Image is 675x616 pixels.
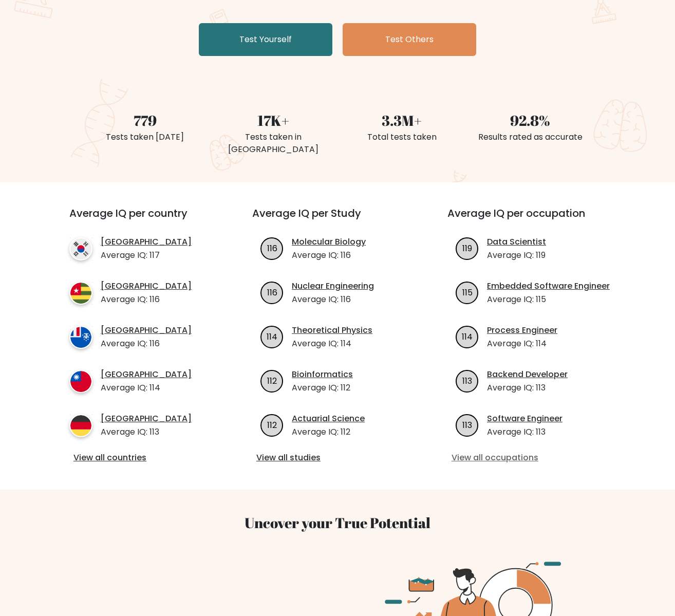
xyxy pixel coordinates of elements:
a: [GEOGRAPHIC_DATA] [101,236,192,248]
div: Results rated as accurate [472,131,588,143]
p: Average IQ: 114 [292,338,372,350]
a: [GEOGRAPHIC_DATA] [101,413,192,425]
div: Tests taken [DATE] [87,131,203,143]
p: Average IQ: 114 [101,382,192,394]
a: Software Engineer [487,413,563,425]
h3: Uncover your True Potential [51,514,624,532]
a: Process Engineer [487,324,557,337]
p: Average IQ: 116 [292,293,374,306]
text: 115 [462,286,473,298]
a: Backend Developer [487,368,568,381]
img: country [69,414,92,437]
div: Tests taken in [GEOGRAPHIC_DATA] [215,131,331,156]
p: Average IQ: 116 [292,249,366,262]
div: Total tests taken [344,131,460,143]
a: [GEOGRAPHIC_DATA] [101,324,192,337]
h3: Average IQ per occupation [447,207,618,232]
p: Average IQ: 115 [487,293,610,306]
div: 779 [87,109,203,131]
a: Test Yourself [199,23,332,56]
a: [GEOGRAPHIC_DATA] [101,280,192,292]
h3: Average IQ per Study [252,207,423,232]
img: country [69,326,92,349]
p: Average IQ: 112 [292,382,353,394]
div: 92.8% [472,109,588,131]
a: [GEOGRAPHIC_DATA] [101,368,192,381]
a: View all occupations [452,452,614,464]
img: country [69,370,92,393]
text: 116 [267,242,277,254]
a: View all studies [256,452,419,464]
img: country [69,282,92,305]
text: 113 [462,375,472,386]
a: Test Others [343,23,476,56]
p: Average IQ: 113 [101,426,192,438]
text: 116 [267,286,277,298]
text: 114 [462,330,473,342]
a: Molecular Biology [292,236,366,248]
a: Theoretical Physics [292,324,372,337]
a: Nuclear Engineering [292,280,374,292]
a: Embedded Software Engineer [487,280,610,292]
text: 114 [267,330,277,342]
text: 119 [462,242,472,254]
p: Average IQ: 113 [487,426,563,438]
a: Actuarial Science [292,413,365,425]
img: country [69,237,92,260]
p: Average IQ: 114 [487,338,557,350]
p: Average IQ: 117 [101,249,192,262]
h3: Average IQ per country [69,207,215,232]
p: Average IQ: 116 [101,338,192,350]
p: Average IQ: 113 [487,382,568,394]
a: Data Scientist [487,236,546,248]
text: 113 [462,419,472,431]
a: Bioinformatics [292,368,353,381]
p: Average IQ: 116 [101,293,192,306]
div: 17K+ [215,109,331,131]
p: Average IQ: 112 [292,426,365,438]
p: Average IQ: 119 [487,249,546,262]
text: 112 [267,375,277,386]
div: 3.3M+ [344,109,460,131]
a: View all countries [73,452,211,464]
text: 112 [267,419,277,431]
